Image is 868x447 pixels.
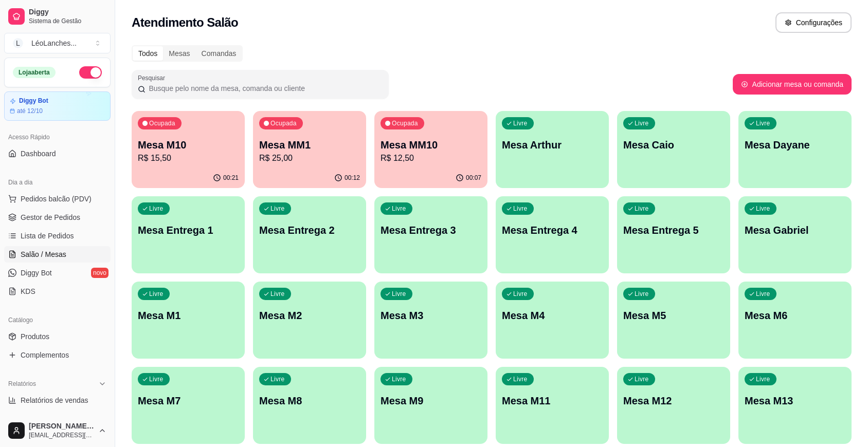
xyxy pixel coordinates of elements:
div: Comandas [196,46,242,61]
button: LivreMesa Gabriel [738,196,852,273]
div: Todos [133,46,163,61]
button: LivreMesa Caio [617,111,730,188]
p: Mesa M4 [502,308,603,323]
button: Adicionar mesa ou comanda [733,74,852,95]
p: Livre [635,119,649,127]
a: Produtos [4,328,111,345]
p: Mesa M5 [623,308,724,323]
button: LivreMesa Arthur [496,111,609,188]
h2: Atendimento Salão [132,14,238,31]
p: Livre [392,204,406,213]
p: 00:07 [466,174,481,182]
p: Mesa Dayane [745,138,845,152]
p: Mesa Caio [623,138,724,152]
p: Livre [756,204,770,213]
span: Diggy Bot [21,268,52,278]
p: Livre [635,290,649,298]
a: Relatórios de vendas [4,392,111,408]
span: [EMAIL_ADDRESS][DOMAIN_NAME] [29,431,94,439]
a: Diggy Botnovo [4,265,111,281]
button: LivreMesa M1 [132,282,245,359]
a: Relatório de clientes [4,411,111,427]
p: Mesa M3 [381,308,481,323]
p: Mesa Arthur [502,138,603,152]
button: Alterar Status [79,66,102,79]
p: Livre [513,375,528,383]
p: Mesa M8 [259,394,360,408]
p: Ocupada [270,119,297,127]
p: Livre [756,375,770,383]
span: Produtos [21,331,49,342]
button: LivreMesa M3 [374,282,487,359]
p: Mesa M1 [138,308,239,323]
p: Mesa M7 [138,394,239,408]
p: Livre [149,375,164,383]
p: Ocupada [149,119,175,127]
button: LivreMesa Entrega 4 [496,196,609,273]
a: KDS [4,283,111,300]
p: Livre [513,290,528,298]
p: Livre [270,375,285,383]
p: Mesa Gabriel [745,223,845,237]
span: Lista de Pedidos [21,231,74,241]
button: LivreMesa Entrega 5 [617,196,730,273]
p: Livre [392,290,406,298]
button: LivreMesa M11 [496,367,609,444]
button: LivreMesa M2 [253,282,366,359]
p: Mesa M10 [138,138,239,152]
button: LivreMesa M12 [617,367,730,444]
p: Livre [392,375,406,383]
p: Mesa MM10 [381,138,481,152]
p: Mesa M9 [381,394,481,408]
article: Diggy Bot [19,97,48,105]
button: LivreMesa M13 [738,367,852,444]
a: Dashboard [4,145,111,162]
button: LivreMesa M6 [738,282,852,359]
div: Dia a dia [4,174,111,191]
button: OcupadaMesa MM10R$ 12,5000:07 [374,111,487,188]
span: Relatório de clientes [21,414,86,424]
p: Mesa M11 [502,394,603,408]
a: Complementos [4,347,111,363]
p: Livre [756,119,770,127]
p: Mesa M12 [623,394,724,408]
a: Lista de Pedidos [4,228,111,244]
p: Livre [270,204,285,213]
button: LivreMesa M4 [496,282,609,359]
p: Mesa M2 [259,308,360,323]
button: OcupadaMesa MM1R$ 25,0000:12 [253,111,366,188]
div: Catálogo [4,312,111,328]
button: LivreMesa Entrega 2 [253,196,366,273]
div: Mesas [163,46,195,61]
p: Mesa Entrega 1 [138,223,239,237]
p: R$ 12,50 [381,152,481,164]
span: Salão / Mesas [21,249,66,259]
a: Gestor de Pedidos [4,209,111,226]
button: Select a team [4,33,111,53]
button: LivreMesa Dayane [738,111,852,188]
p: Livre [270,290,285,298]
p: Ocupada [392,119,418,127]
p: Mesa M6 [745,308,845,323]
p: Mesa M13 [745,394,845,408]
a: DiggySistema de Gestão [4,4,111,29]
p: 00:12 [345,174,360,182]
span: Complementos [21,350,69,360]
button: OcupadaMesa M10R$ 15,5000:21 [132,111,245,188]
p: Livre [635,204,649,213]
div: LéoLanches ... [31,38,77,48]
span: Gestor de Pedidos [21,212,80,222]
p: 00:21 [223,174,239,182]
p: Livre [149,204,164,213]
p: Livre [513,119,528,127]
span: Relatórios de vendas [21,395,88,405]
p: Mesa Entrega 2 [259,223,360,237]
button: [PERSON_NAME] geral[EMAIL_ADDRESS][DOMAIN_NAME] [4,418,111,443]
span: Sistema de Gestão [29,17,106,25]
p: R$ 15,50 [138,152,239,164]
p: Livre [756,290,770,298]
span: L [13,38,23,48]
span: [PERSON_NAME] geral [29,422,94,431]
button: Configurações [775,12,852,33]
label: Pesquisar [138,73,169,82]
